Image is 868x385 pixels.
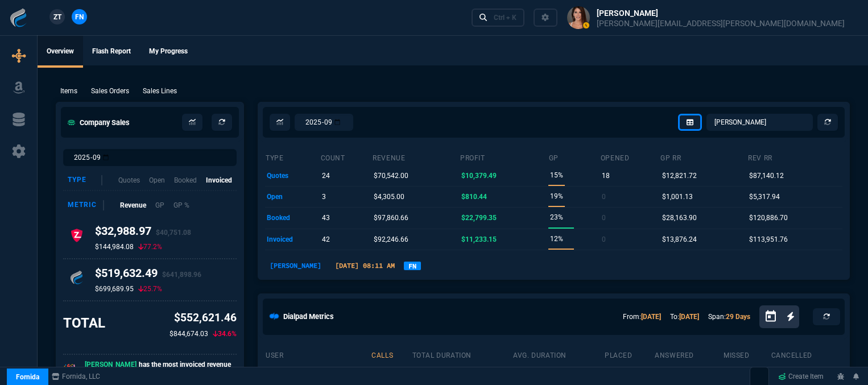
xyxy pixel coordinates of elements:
[206,175,232,185] p: Invoiced
[267,364,369,380] p: [PERSON_NAME]
[374,231,408,247] p: $92,246.66
[662,210,697,226] p: $28,163.90
[550,167,563,183] p: 15%
[749,168,784,184] p: $87,140.12
[68,175,102,185] div: Type
[320,149,373,165] th: count
[494,13,516,22] div: Ctrl + K
[265,260,326,271] p: [PERSON_NAME]
[155,200,164,210] p: GP
[83,36,140,68] a: Flash Report
[602,168,610,184] p: 18
[265,149,320,165] th: type
[726,313,750,321] a: 29 Days
[749,231,788,247] p: $113,951.76
[173,200,189,210] p: GP %
[414,364,511,380] p: 11h 32m
[371,346,411,362] th: calls
[774,368,828,385] a: Create Item
[118,175,140,185] p: Quotes
[550,188,563,204] p: 19%
[461,189,487,205] p: $810.44
[143,86,177,96] p: Sales Lines
[372,149,460,165] th: revenue
[604,346,654,362] th: placed
[662,168,697,184] p: $12,821.72
[404,262,421,270] a: FN
[662,231,697,247] p: $13,876.24
[265,346,371,362] th: user
[679,313,699,321] a: [DATE]
[623,312,661,322] p: From:
[120,200,146,210] p: Revenue
[140,36,197,68] a: My Progress
[662,189,693,205] p: $1,001.13
[641,313,661,321] a: [DATE]
[330,260,399,271] p: [DATE] 08:11 AM
[514,364,602,380] p: 41s
[747,149,842,165] th: Rev RR
[374,210,408,226] p: $97,860.66
[68,200,104,210] div: Metric
[138,242,162,251] p: 77.2%
[265,186,320,207] td: open
[75,12,84,22] span: FN
[512,346,604,362] th: avg. duration
[85,359,237,380] p: has the most invoiced revenue this month.
[460,149,548,165] th: Profit
[322,189,326,205] p: 3
[461,168,497,184] p: $10,379.49
[550,231,563,247] p: 12%
[771,346,843,362] th: cancelled
[170,329,208,339] p: $844,674.03
[600,149,660,165] th: opened
[38,36,83,68] a: Overview
[60,86,77,96] p: Items
[95,242,134,251] p: $144,984.08
[265,229,320,250] td: invoiced
[656,364,721,380] p: 11
[95,284,134,293] p: $699,689.95
[322,210,330,226] p: 43
[68,117,130,128] h5: Company Sales
[461,231,497,247] p: $11,233.15
[749,189,780,205] p: $5,317.94
[265,165,320,186] td: quotes
[48,371,104,382] a: msbcCompanyName
[53,12,61,22] span: ZT
[548,149,600,165] th: GP
[723,346,771,362] th: missed
[374,189,404,205] p: $4,305.00
[170,310,237,326] p: $552,621.46
[373,364,410,380] p: 1328
[749,210,788,226] p: $120,886.70
[149,175,165,185] p: Open
[91,86,129,96] p: Sales Orders
[725,364,768,380] p: 5
[602,210,606,226] p: 0
[283,311,334,322] h5: Dialpad Metrics
[213,329,237,339] p: 34.6%
[602,231,606,247] p: 0
[162,271,201,279] span: $641,898.96
[461,210,497,226] p: $22,799.35
[85,361,137,370] span: [PERSON_NAME]
[606,364,652,380] p: 1018
[322,168,330,184] p: 24
[660,149,747,165] th: GP RR
[708,312,750,322] p: Span:
[602,189,606,205] p: 0
[654,346,723,362] th: answered
[764,308,787,325] button: Open calendar
[265,208,320,229] td: booked
[63,362,76,378] p: 🎉
[156,229,191,237] span: $40,751.08
[374,168,408,184] p: $70,542.00
[322,231,330,247] p: 42
[412,346,513,362] th: total duration
[550,209,563,225] p: 23%
[670,312,699,322] p: To:
[772,364,841,380] p: 288
[63,314,105,332] h3: TOTAL
[95,266,201,284] h4: $519,632.49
